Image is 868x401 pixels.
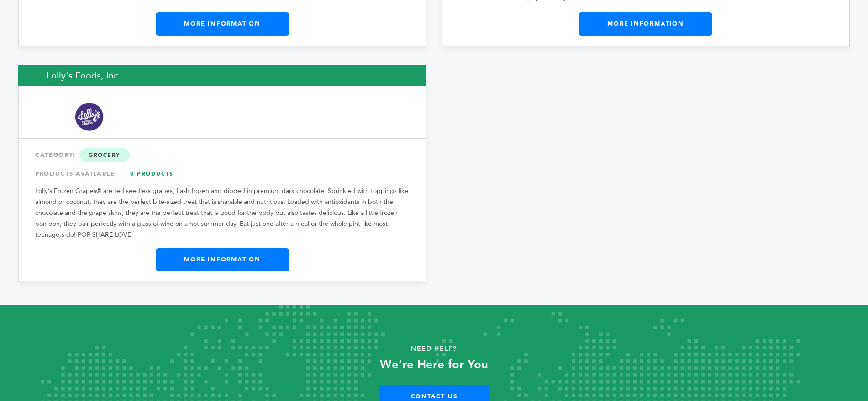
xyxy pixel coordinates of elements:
div: PRODUCTS AVAILABLE: [35,166,410,182]
strong: We’re Here for You [380,356,488,373]
a: More Information [156,12,289,35]
img: Lolly's Foods, Inc. [47,101,132,132]
a: More Information [579,12,712,35]
span: Grocery [79,148,130,162]
a: 3 Products [120,166,184,182]
p: Lolly’s Frozen Grapes® are red seedless grapes, flash frozen and dipped in premium dark chocolate... [35,186,410,240]
p: Need Help? [43,342,825,356]
a: More Information [156,248,289,271]
h2: Lolly's Foods, Inc. [18,65,426,86]
div: CATEGORY: [35,147,410,163]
